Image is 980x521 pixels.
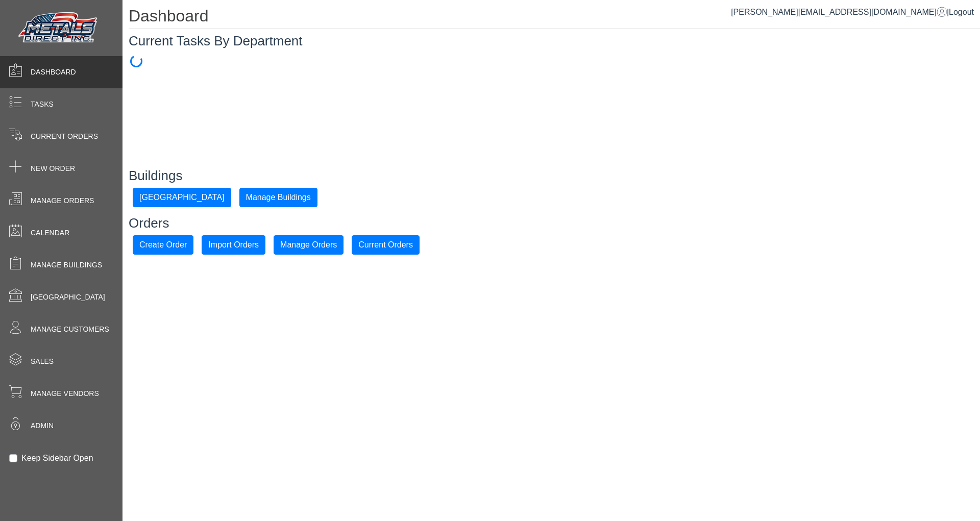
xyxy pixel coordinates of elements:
[129,6,980,29] h1: Dashboard
[352,240,420,249] a: Current Orders
[202,240,265,249] a: Import Orders
[31,67,76,78] span: Dashboard
[129,168,980,184] h3: Buildings
[31,292,105,303] span: [GEOGRAPHIC_DATA]
[133,235,193,255] button: Create Order
[31,324,109,335] span: Manage Customers
[15,9,102,47] img: Metals Direct Inc Logo
[202,235,265,255] button: Import Orders
[239,192,317,201] a: Manage Buildings
[239,188,317,207] button: Manage Buildings
[949,8,974,16] span: Logout
[731,6,974,18] div: |
[133,192,231,201] a: [GEOGRAPHIC_DATA]
[133,240,193,249] a: Create Order
[129,215,980,231] h3: Orders
[731,8,947,16] a: [PERSON_NAME][EMAIL_ADDRESS][DOMAIN_NAME]
[274,240,344,249] a: Manage Orders
[129,33,980,49] h3: Current Tasks By Department
[31,228,69,238] span: Calendar
[133,188,231,207] button: [GEOGRAPHIC_DATA]
[31,163,75,174] span: New Order
[274,235,344,255] button: Manage Orders
[31,131,98,142] span: Current Orders
[31,99,54,110] span: Tasks
[31,388,99,399] span: Manage Vendors
[31,260,102,270] span: Manage Buildings
[21,452,93,464] label: Keep Sidebar Open
[31,195,94,206] span: Manage Orders
[31,356,54,367] span: Sales
[352,235,420,255] button: Current Orders
[31,420,54,431] span: Admin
